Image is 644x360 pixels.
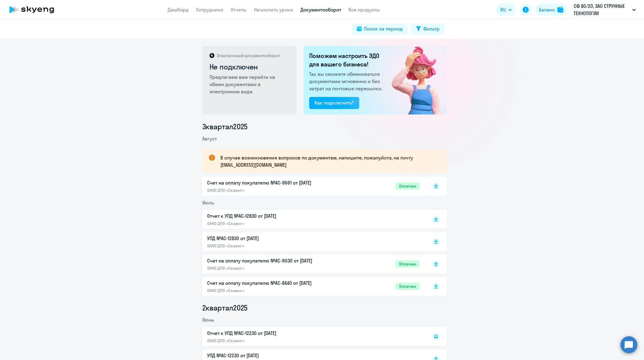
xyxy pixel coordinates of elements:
[202,136,217,142] span: Август
[207,179,420,193] a: Счет на оплату покупателю №AC-9661 от [DATE]ОАНО ДПО «Скаенг»Оплачен
[207,221,334,226] p: ОАНО ДПО «Скаенг»
[207,257,420,271] a: Счет на оплату покупателю №AC-9030 от [DATE]ОАНО ДПО «Скаенг»Оплачен
[231,7,247,13] a: Отчеты
[202,200,214,206] span: Июль
[202,303,447,313] li: 2 квартал 2025
[202,317,214,323] span: Июнь
[396,260,420,268] span: Оплачен
[364,25,403,32] div: Поиск за период
[535,4,567,16] button: Балансbalance
[254,7,293,13] a: Начислить уроки
[379,46,447,114] img: not_connected
[423,25,440,32] div: Фильтр
[210,73,290,95] p: Предлагаем вам перейти на обмен документами в электронном виде.
[309,70,384,92] p: Так вы сможете обмениваться документами мгновенно и без затрат на почтовые пересылки.
[207,212,420,226] a: Отчет к УПД №AC-12830 от [DATE]ОАНО ДПО «Скаенг»
[557,7,563,13] img: balance
[315,99,354,106] div: Как подключить?
[207,235,334,242] p: УПД №AC-12830 от [DATE]
[196,7,223,13] a: Сотрудники
[207,235,420,249] a: УПД №AC-12830 от [DATE]ОАНО ДПО «Скаенг»
[207,188,334,193] p: ОАНО ДПО «Скаенг»
[300,7,341,13] a: Документооборот
[352,24,408,34] button: Поиск за период
[207,243,334,249] p: ОАНО ДПО «Скаенг»
[411,24,444,34] button: Фильтр
[207,279,334,287] p: Счет на оплату покупателю №AC-8440 от [DATE]
[207,179,334,186] p: Счет на оплату покупателю №AC-9661 от [DATE]
[217,53,280,58] p: Электронный документооборот
[207,352,334,359] p: УПД №AC-12230 от [DATE]
[396,283,420,290] span: Оплачен
[202,122,447,131] li: 3 квартал 2025
[220,154,436,169] p: В случае возникновения вопросов по документам, напишите, пожалуйста, на почту [EMAIL_ADDRESS][DOM...
[207,257,334,264] p: Счет на оплату покупателю №AC-9030 от [DATE]
[348,7,380,13] a: Все продукты
[571,2,639,17] button: СФ 80/20, ЗАО СТРУННЫЕ ТЕХНОЛОГИИ
[207,288,334,293] p: ОАНО ДПО «Скаенг»
[210,62,290,72] h2: Не подключен
[309,97,359,109] button: Как подключить?
[539,6,555,13] div: Баланс
[168,7,189,13] a: Дашборд
[207,279,420,293] a: Счет на оплату покупателю №AC-8440 от [DATE]ОАНО ДПО «Скаенг»Оплачен
[207,212,334,220] p: Отчет к УПД №AC-12830 от [DATE]
[396,182,420,190] span: Оплачен
[496,4,516,16] button: RU
[500,6,506,13] span: RU
[207,265,334,271] p: ОАНО ДПО «Скаенг»
[309,52,384,69] h2: Поможем настроить ЭДО для вашего бизнеса!
[574,2,630,17] p: СФ 80/20, ЗАО СТРУННЫЕ ТЕХНОЛОГИИ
